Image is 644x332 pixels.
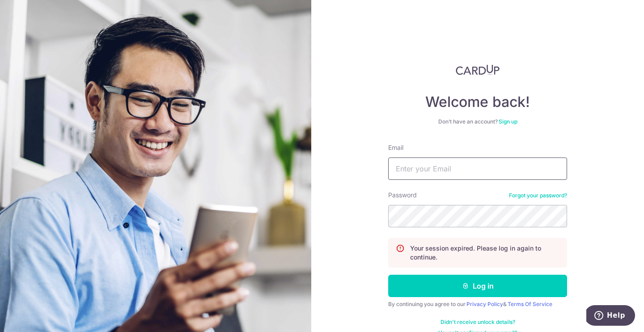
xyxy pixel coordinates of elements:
a: Didn't receive unlock details? [441,319,515,326]
div: Don’t have an account? [388,118,567,125]
button: Log in [388,275,567,297]
a: Privacy Policy [466,301,503,307]
a: Sign up [499,118,517,125]
iframe: Opens a widget where you can find more information [586,305,635,328]
input: Enter your Email [388,157,567,180]
label: Email [388,143,403,152]
h4: Welcome back! [388,93,567,111]
p: Your session expired. Please log in again to continue. [410,244,559,262]
a: Terms Of Service [508,301,552,307]
div: By continuing you agree to our & [388,301,567,308]
img: CardUp Logo [456,64,500,75]
a: Forgot your password? [509,192,567,199]
label: Password [388,191,417,200]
